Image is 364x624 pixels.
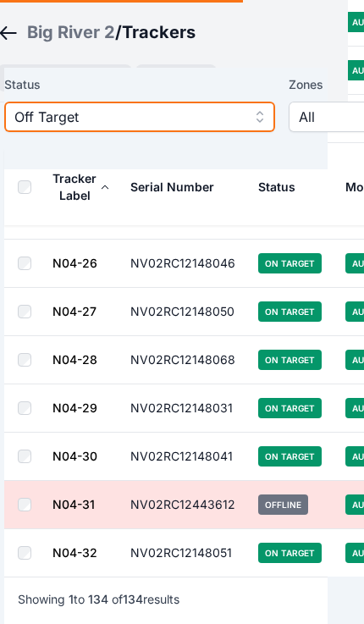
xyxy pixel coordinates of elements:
[52,304,97,318] a: N04-27
[258,179,295,196] div: Status
[120,481,248,529] td: NV02RC12443612
[27,20,115,44] a: Big River 2
[120,240,248,288] td: NV02RC12148046
[120,384,248,433] td: NV02RC12148031
[69,592,74,606] span: 1
[120,433,248,481] td: NV02RC12148041
[52,352,97,367] a: N04-28
[258,543,322,563] span: On Target
[258,167,309,207] button: Status
[88,592,108,606] span: 134
[122,20,196,44] h3: Trackers
[52,170,97,204] div: Tracker Label
[120,336,248,384] td: NV02RC12148068
[4,75,275,95] label: Status
[130,179,214,196] div: Serial Number
[258,253,322,273] span: On Target
[52,400,97,415] a: N04-29
[4,102,275,132] button: Off Target
[258,398,322,418] span: On Target
[120,288,248,336] td: NV02RC12148050
[258,494,308,515] span: Offline
[52,497,95,511] a: N04-31
[18,591,179,608] p: Showing to of results
[52,449,97,463] a: N04-30
[258,301,322,322] span: On Target
[52,158,110,216] button: Tracker Label
[130,167,228,207] button: Serial Number
[120,529,248,577] td: NV02RC12148051
[52,545,97,560] a: N04-32
[258,350,322,370] span: On Target
[14,107,241,127] span: Off Target
[52,256,97,270] a: N04-26
[115,20,122,44] span: /
[123,592,143,606] span: 134
[258,446,322,467] span: On Target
